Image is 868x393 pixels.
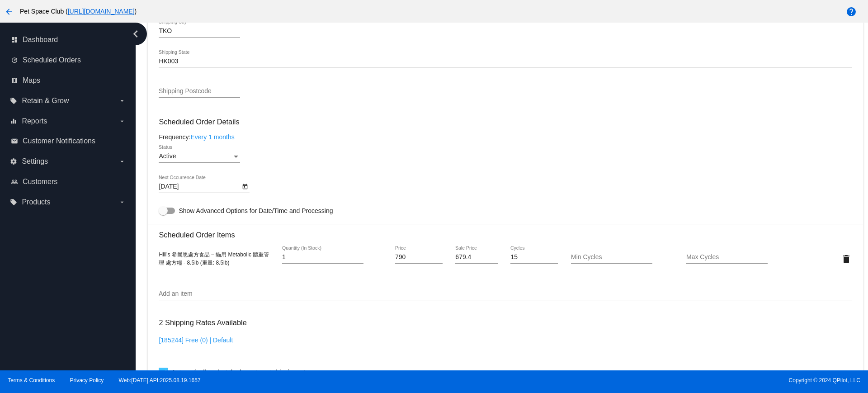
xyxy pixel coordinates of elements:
[10,158,17,165] i: settings
[571,254,652,261] input: Min Cycles
[20,8,137,15] span: Pet Space Club ( )
[686,254,768,261] input: Max Cycles
[11,178,18,185] i: people_outline
[23,76,40,85] span: Maps
[11,175,126,189] a: people_outline Customers
[4,6,14,17] mat-icon: arrow_back
[159,133,852,141] div: Frequency:
[10,118,17,125] i: equalizer
[118,199,126,206] i: arrow_drop_down
[442,377,860,384] span: Copyright © 2024 QPilot, LLC
[119,377,201,384] a: Web:[DATE] API:2025.08.19.1657
[11,77,18,84] i: map
[23,178,57,186] span: Customers
[11,73,126,88] a: map Maps
[22,97,69,105] span: Retain & Grow
[22,117,47,125] span: Reports
[23,56,81,64] span: Scheduled Orders
[128,27,143,41] i: chevron_left
[159,28,240,35] input: Shipping City
[510,254,558,261] input: Cycles
[118,118,126,125] i: arrow_drop_down
[159,153,240,160] mat-select: Status
[22,198,50,206] span: Products
[171,367,309,378] span: Automatically select the lowest cost shipping rate
[68,8,135,15] a: [URL][DOMAIN_NAME]
[179,206,333,215] span: Show Advanced Options for Date/Time and Processing
[841,254,852,265] mat-icon: delete
[159,88,240,95] input: Shipping Postcode
[11,137,18,145] i: email
[11,134,126,148] a: email Customer Notifications
[190,133,234,141] a: Every 1 months
[846,6,857,17] mat-icon: help
[70,377,104,384] a: Privacy Policy
[22,157,48,166] span: Settings
[118,158,126,165] i: arrow_drop_down
[11,57,18,64] i: update
[118,97,126,104] i: arrow_drop_down
[159,118,852,126] h3: Scheduled Order Details
[159,313,246,332] h3: 2 Shipping Rates Available
[159,58,852,65] input: Shipping State
[159,251,269,266] span: Hill’s 希爾思處方食品 – 貓用 Metabolic 體重管理 處方糧 - 8.5lb (重量: 8.5lb)
[159,336,233,344] a: [185244] Free (0) | Default
[395,254,443,261] input: Price
[240,181,250,191] button: Open calendar
[282,254,363,261] input: Quantity (In Stock)
[455,254,497,261] input: Sale Price
[159,183,240,190] input: Next Occurrence Date
[23,36,58,44] span: Dashboard
[159,224,852,239] h3: Scheduled Order Items
[11,36,18,43] i: dashboard
[159,152,176,160] span: Active
[11,33,126,47] a: dashboard Dashboard
[10,97,17,104] i: local_offer
[10,199,17,206] i: local_offer
[11,53,126,67] a: update Scheduled Orders
[23,137,95,145] span: Customer Notifications
[8,377,55,384] a: Terms & Conditions
[159,290,852,298] input: Add an item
